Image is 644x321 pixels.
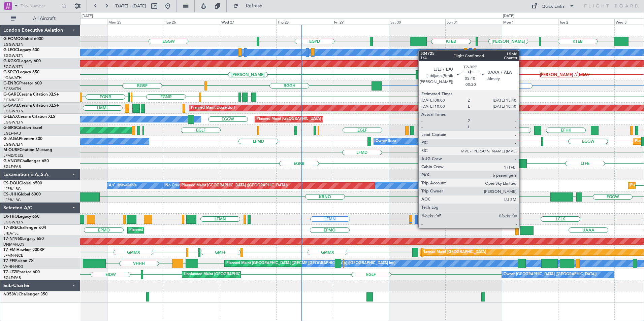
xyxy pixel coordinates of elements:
div: Planned Maint [GEOGRAPHIC_DATA] ([GEOGRAPHIC_DATA] Intl) [226,258,339,269]
a: LX-TROLegacy 650 [3,215,39,219]
button: All Aircraft [7,13,73,24]
span: Refresh [240,4,268,8]
span: G-KGKG [3,59,19,63]
div: Sun 31 [445,19,502,25]
a: G-GARECessna Citation XLS+ [3,93,59,97]
a: EGLF/FAB [3,164,21,169]
span: G-JAGA [3,137,19,141]
span: M-OUSE [3,148,20,152]
a: G-ENRGPraetor 600 [3,81,42,85]
a: EGGW/LTN [3,142,24,147]
div: Fri 29 [333,19,389,25]
div: Tue 26 [164,19,220,25]
a: T7-N1960Legacy 650 [3,237,44,241]
a: G-SIRSCitation Excel [3,126,42,130]
a: LFPB/LBG [3,186,21,191]
div: Mon 25 [107,19,163,25]
div: Planned Maint [GEOGRAPHIC_DATA] ([GEOGRAPHIC_DATA]) [257,114,363,124]
a: G-LEGCLegacy 600 [3,48,39,52]
span: G-GARE [3,93,19,97]
a: VHHH/HKG [3,264,23,269]
div: Owner Ibiza [376,136,396,146]
span: T7-N1960 [3,237,22,241]
a: G-GAALCessna Citation XLS+ [3,104,59,108]
div: Mon 1 [502,19,558,25]
a: G-LEAXCessna Citation XLS [3,115,55,119]
div: Planned Maint [GEOGRAPHIC_DATA] [422,247,486,257]
div: Planned Maint Warsaw ([GEOGRAPHIC_DATA]) [129,225,211,235]
div: Quick Links [542,3,565,10]
button: Quick Links [528,1,578,11]
span: T7-BRE [3,226,17,230]
a: CS-JHHGlobal 6000 [3,192,41,197]
a: LFMN/NCE [3,253,23,258]
a: G-SPCYLegacy 650 [3,70,39,74]
div: Owner [GEOGRAPHIC_DATA] ([GEOGRAPHIC_DATA]) [504,270,597,280]
div: Wed 27 [220,19,276,25]
a: G-FOMOGlobal 6000 [3,37,43,41]
div: Unplanned Maint [GEOGRAPHIC_DATA] ([GEOGRAPHIC_DATA]) [184,270,295,280]
a: LFPB/LBG [3,198,21,203]
span: G-ENRG [3,81,19,85]
a: T7-EMIHawker 900XP [3,248,44,252]
span: G-LEAX [3,115,18,119]
span: G-LEGC [3,48,18,52]
span: CS-JHH [3,192,18,197]
a: CS-DOUGlobal 6500 [3,181,42,185]
a: LGAV/ATH [3,75,22,80]
a: M-OUSECitation Mustang [3,148,52,152]
div: Planned Maint Dusseldorf [191,103,235,113]
span: LX-TRO [3,215,18,219]
a: EGGW/LTN [3,109,24,114]
a: EGSS/STN [3,86,21,92]
a: T7-FFIFalcon 7X [3,259,34,263]
span: T7-LZZI [3,270,17,274]
a: LTBA/ISL [3,231,19,236]
a: EGGW/LTN [3,53,24,58]
a: G-JAGAPhenom 300 [3,137,42,141]
span: G-GAAL [3,104,19,108]
a: EGGW/LTN [3,120,24,125]
div: A/C Unavailable [109,181,137,191]
div: [DATE] [503,13,514,19]
div: Tue 2 [558,19,614,25]
a: LFMD/CEQ [3,153,23,158]
span: T7-EMI [3,248,17,252]
a: N358VJChallenger 350 [3,292,47,296]
a: T7-LZZIPraetor 600 [3,270,40,274]
a: EGNR/CEG [3,98,24,103]
span: G-SPCY [3,70,18,74]
button: Refresh [230,1,270,11]
a: G-VNORChallenger 650 [3,159,49,163]
div: Thu 28 [276,19,332,25]
div: Sat 30 [389,19,445,25]
span: G-FOMO [3,37,21,41]
span: G-VNOR [3,159,20,163]
div: No Crew [165,181,181,191]
span: All Aircraft [18,16,71,21]
span: [DATE] - [DATE] [115,3,146,9]
a: DNMM/LOS [3,242,24,247]
a: G-KGKGLegacy 600 [3,59,41,63]
a: T7-BREChallenger 604 [3,226,46,230]
input: Trip Number [21,1,59,11]
a: EGGW/LTN [3,220,24,225]
span: T7-FFI [3,259,15,263]
div: Planned Maint [GEOGRAPHIC_DATA] ([GEOGRAPHIC_DATA]) [182,181,288,191]
a: EGGW/LTN [3,64,24,69]
span: CS-DOU [3,181,19,185]
div: [DATE] [82,13,93,19]
a: EGLF/FAB [3,275,21,280]
a: EGLF/FAB [3,131,21,136]
span: G-SIRS [3,126,16,130]
a: EGGW/LTN [3,42,24,47]
span: N358VJ [3,292,19,296]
